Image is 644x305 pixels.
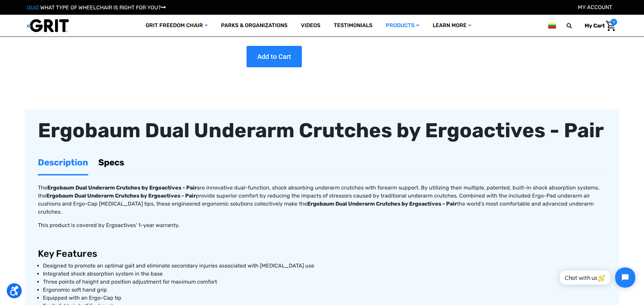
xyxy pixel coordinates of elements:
[27,19,69,32] img: GRIT All-Terrain Wheelchair and Mobility Equipment
[585,22,605,29] span: My Cart
[610,19,617,25] span: 0
[47,184,197,191] strong: Ergobaum Dual Underarm Crutches by Ergoactives - Pair
[379,15,426,36] a: Products
[46,193,196,199] strong: Ergobaum Dual Underarm Crutches by Ergoactives - Pair
[43,270,606,278] li: Integrated shock absorption system in the base
[570,19,580,33] input: Search
[552,262,641,293] iframe: Tidio Chat
[43,278,606,286] li: Three points of height and position adjustment for maximum comfort
[294,15,327,36] a: Videos
[27,4,166,11] a: QUIZ:WHAT TYPE OF WHEELCHAIR IS RIGHT FOR YOU?
[38,151,88,174] a: Description
[426,15,478,36] a: Learn More
[580,19,617,33] a: Cart with 0 items
[27,4,40,11] span: QUIZ:
[139,15,214,36] a: GRIT Freedom Chair
[38,184,606,216] p: The are innovative dual-function, shock absorbing underarm crutches with forearm support. By util...
[307,201,457,207] strong: Ergobaum Dual Underarm Crutches by Ergoactives - Pair
[247,46,302,67] input: Add to Cart
[43,294,606,302] li: Equipped with an Ergo-Cap tip
[43,286,606,294] li: Ergonomic soft hand grip
[606,21,615,31] img: Cart
[38,248,606,259] h3: Key Features
[548,21,556,30] img: lt.png
[43,262,606,270] li: Designed to promote an optimal gait and eliminate secondary injuries associated with [MEDICAL_DAT...
[98,151,124,174] a: Specs
[327,15,379,36] a: Testimonials
[38,116,606,146] div: Ergobaum Dual Underarm Crutches by Ergoactives - Pair
[578,4,612,10] a: Account
[214,15,294,36] a: Parks & Organizations
[38,221,606,229] p: This product is covered by Ergoactives' 1-year warranty.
